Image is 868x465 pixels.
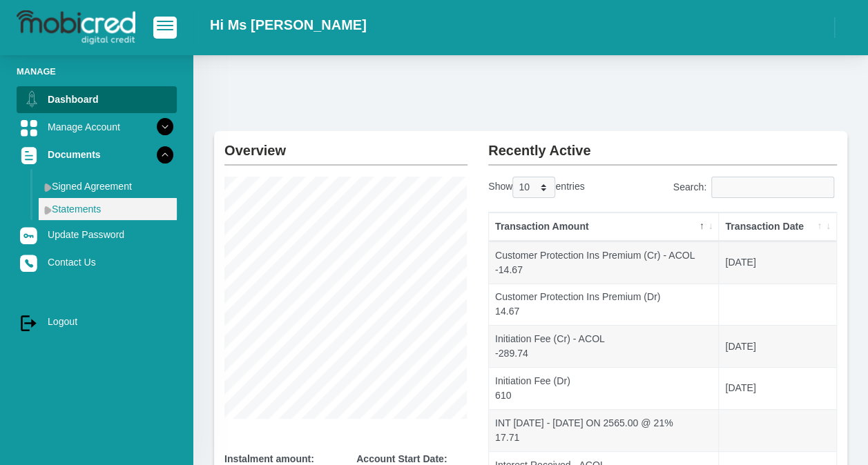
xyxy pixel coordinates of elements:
li: Manage [17,65,177,78]
input: Search: [711,177,834,198]
td: [DATE] [719,325,836,367]
td: Customer Protection Ins Premium (Dr) 14.67 [489,284,719,326]
a: Update Password [17,221,177,248]
select: Showentries [512,177,555,198]
h2: Overview [224,131,467,159]
b: Account Start Date: [356,453,447,464]
a: Logout [17,308,177,335]
td: Customer Protection Ins Premium (Cr) - ACOL -14.67 [489,241,719,284]
img: menu arrow [44,206,52,215]
a: Signed Agreement [39,175,177,197]
a: Manage Account [17,114,177,140]
h2: Hi Ms [PERSON_NAME] [210,17,367,33]
a: Dashboard [17,86,177,112]
img: logo-mobicred.svg [17,10,135,45]
th: Transaction Date: activate to sort column ascending [719,212,836,241]
b: Instalment amount: [224,453,314,464]
label: Search: [673,177,837,198]
h2: Recently Active [488,131,837,159]
a: Documents [17,141,177,168]
a: Statements [39,198,177,220]
td: [DATE] [719,241,836,284]
th: Transaction Amount: activate to sort column descending [489,212,719,241]
a: Contact Us [17,249,177,275]
td: Initiation Fee (Cr) - ACOL -289.74 [489,325,719,367]
img: menu arrow [44,183,52,192]
td: Initiation Fee (Dr) 610 [489,367,719,409]
td: INT [DATE] - [DATE] ON 2565.00 @ 21% 17.71 [489,409,719,451]
label: Show entries [488,177,584,198]
td: [DATE] [719,367,836,409]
